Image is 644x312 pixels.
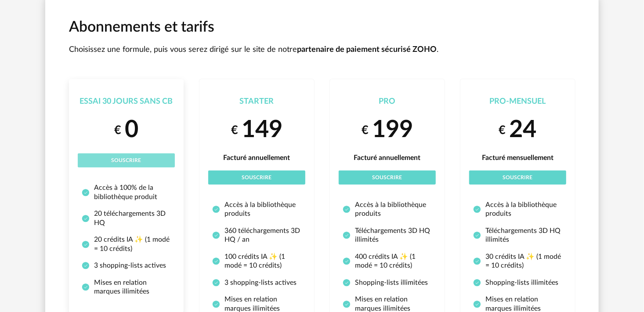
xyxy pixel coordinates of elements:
[343,200,432,218] li: Accès à la bibliothèque produits
[339,171,436,185] button: Souscrire
[82,278,171,296] li: Mises en relation marques illimitées
[82,183,171,201] li: Accès à 100% de la bibliothèque produit
[339,97,436,107] div: Pro
[362,123,369,138] small: €
[499,123,506,138] small: €
[114,123,121,138] small: €
[473,278,562,287] li: Shopping-lists illimitées
[373,175,402,180] span: Souscrire
[242,118,282,142] span: 149
[354,154,421,161] span: Facturé annuellement
[125,118,138,142] span: 0
[372,118,413,142] span: 199
[212,252,301,270] li: 100 crédits IA ✨ (1 modé = 10 crédits)
[212,200,301,218] li: Accès à la bibliothèque produits
[469,97,566,107] div: Pro-Mensuel
[510,118,537,142] span: 24
[343,278,432,287] li: Shopping-lists illimitées
[78,153,175,167] button: Souscrire
[343,226,432,244] li: Téléchargements 3D HQ illimités
[231,123,238,138] small: €
[82,209,171,227] li: 20 téléchargements 3D HQ
[482,154,554,161] span: Facturé mensuellement
[212,226,301,244] li: 360 téléchargements 3D HQ / an
[208,97,305,107] div: Starter
[69,18,575,37] h1: Abonnements et tarifs
[297,46,437,54] strong: partenaire de paiement sécurisé ZOHO
[242,175,272,180] span: Souscrire
[469,171,566,185] button: Souscrire
[473,226,562,244] li: Téléchargements 3D HQ illimités
[208,171,305,185] button: Souscrire
[78,97,175,107] div: Essai 30 jours sans CB
[343,252,432,270] li: 400 crédits IA ✨ (1 modé = 10 crédits)
[69,45,575,55] p: Choisissez une formule, puis vous serez dirigé sur le site de notre .
[112,158,141,163] span: Souscrire
[82,235,171,253] li: 20 crédits IA ✨ (1 modé = 10 crédits)
[212,278,301,287] li: 3 shopping-lists actives
[473,200,562,218] li: Accès à la bibliothèque produits
[503,175,533,180] span: Souscrire
[224,154,290,161] span: Facturé annuellement
[82,261,171,270] li: 3 shopping-lists actives
[473,252,562,270] li: 30 crédits IA ✨ (1 modé = 10 crédits)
